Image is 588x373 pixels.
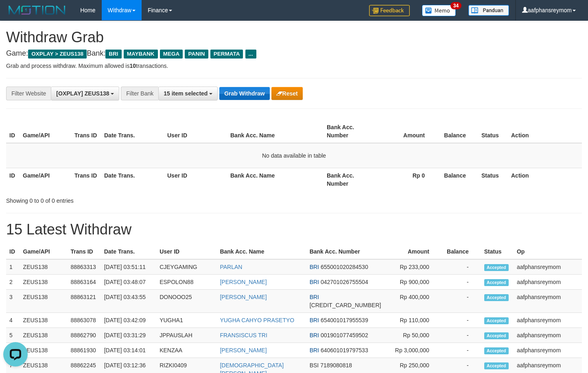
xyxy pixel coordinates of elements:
[20,290,68,313] td: ZEUS138
[20,168,71,191] th: Game/API
[101,313,157,328] td: [DATE] 03:42:09
[442,343,481,358] td: -
[220,294,267,300] a: [PERSON_NAME]
[484,317,509,324] span: Accepted
[156,290,216,313] td: DONOOO25
[384,244,441,259] th: Amount
[321,317,368,323] span: Copy 654001017955539 to clipboard
[245,50,256,59] span: ...
[220,332,267,338] a: FRANSISCUS TRI
[508,168,582,191] th: Action
[101,328,157,343] td: [DATE] 03:31:29
[6,29,582,46] h1: Withdraw Grab
[478,168,508,191] th: Status
[484,347,509,354] span: Accepted
[310,332,319,338] span: BRI
[6,313,20,328] td: 4
[6,328,20,343] td: 5
[164,90,208,97] span: 15 item selected
[384,290,441,313] td: Rp 400,000
[67,259,101,275] td: 88863313
[6,168,20,191] th: ID
[384,313,441,328] td: Rp 110,000
[310,264,319,270] span: BRI
[321,264,368,270] span: Copy 655001020284530 to clipboard
[164,168,227,191] th: User ID
[101,275,157,290] td: [DATE] 03:48:07
[514,275,582,290] td: aafphansreymom
[514,244,582,259] th: Op
[320,362,352,369] span: Copy 7189080818 to clipboard
[6,143,582,168] td: No data available in table
[156,244,216,259] th: User ID
[514,343,582,358] td: aafphansreymom
[6,275,20,290] td: 2
[310,302,381,308] span: Copy 621901022613531 to clipboard
[484,279,509,286] span: Accepted
[20,313,68,328] td: ZEUS138
[101,120,164,143] th: Date Trans.
[71,120,101,143] th: Trans ID
[321,332,368,338] span: Copy 001901077459502 to clipboard
[6,244,20,259] th: ID
[437,120,478,143] th: Balance
[20,259,68,275] td: ZEUS138
[450,2,461,9] span: 34
[158,87,218,100] button: 15 item selected
[514,313,582,328] td: aafphansreymom
[219,87,269,100] button: Grab Withdraw
[124,50,158,59] span: MAYBANK
[220,347,267,353] a: [PERSON_NAME]
[484,362,509,369] span: Accepted
[67,290,101,313] td: 88863121
[422,5,456,16] img: Button%20Memo.svg
[6,120,20,143] th: ID
[56,90,109,97] span: [OXPLAY] ZEUS138
[156,259,216,275] td: CJEYGAMING
[468,5,509,16] img: panduan.png
[442,275,481,290] td: -
[484,332,509,339] span: Accepted
[514,290,582,313] td: aafphansreymom
[310,317,319,323] span: BRI
[321,347,368,353] span: Copy 640601019797533 to clipboard
[310,347,319,353] span: BRI
[156,343,216,358] td: KENZAA
[442,259,481,275] td: -
[6,87,51,100] div: Filter Website
[156,313,216,328] td: YUGHA1
[210,50,243,59] span: PERMATA
[20,244,68,259] th: Game/API
[67,328,101,343] td: 88862790
[20,328,68,343] td: ZEUS138
[67,275,101,290] td: 88863164
[484,294,509,301] span: Accepted
[6,259,20,275] td: 1
[220,264,242,270] a: PARLAN
[20,343,68,358] td: ZEUS138
[105,50,121,59] span: BRI
[481,244,514,259] th: Status
[164,120,227,143] th: User ID
[6,290,20,313] td: 3
[310,279,319,285] span: BRI
[129,63,136,69] strong: 10
[310,294,319,300] span: BRI
[227,120,324,143] th: Bank Acc. Name
[67,343,101,358] td: 88861930
[156,328,216,343] td: JPPAUSLAH
[6,193,239,205] div: Showing 0 to 0 of 0 entries
[101,259,157,275] td: [DATE] 03:51:11
[51,87,119,100] button: [OXPLAY] ZEUS138
[306,244,385,259] th: Bank Acc. Number
[67,244,101,259] th: Trans ID
[514,328,582,343] td: aafphansreymom
[324,168,375,191] th: Bank Acc. Number
[442,313,481,328] td: -
[220,279,267,285] a: [PERSON_NAME]
[514,259,582,275] td: aafphansreymom
[28,50,87,59] span: OXPLAY > ZEUS138
[6,50,582,58] h4: Game: Bank:
[384,343,441,358] td: Rp 3,000,000
[437,168,478,191] th: Balance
